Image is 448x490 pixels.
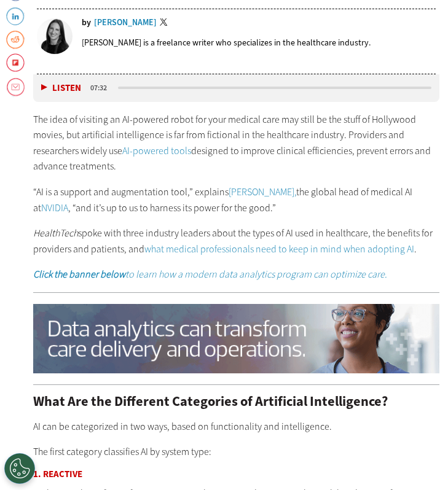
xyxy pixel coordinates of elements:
p: AI can be categorized in two ways, based on functionality and intelligence. [33,419,440,435]
a: [PERSON_NAME] [94,18,157,27]
img: Erin Laviola [37,18,73,54]
p: spoke with three industry leaders about the types of AI used in healthcare, the benefits for prov... [33,225,440,257]
a: what medical professionals need to keep in mind when adopting AI [144,243,414,255]
h2: What Are the Different Categories of Artificial Intelligence? [33,395,440,408]
img: Optimizing Care WP [33,304,440,373]
span: by [82,18,91,27]
div: duration [88,82,116,93]
a: [PERSON_NAME], [229,185,296,198]
p: [PERSON_NAME] is a freelance writer who specializes in the healthcare industry. [82,37,371,49]
a: Twitter [160,18,171,28]
p: The first category classifies AI by system type: [33,444,440,460]
a: Click the banner belowto learn how a modern data analytics program can optimize care. [33,268,387,281]
a: AI-powered tools [122,144,191,157]
a: NVIDIA [41,201,68,214]
p: “AI is a support and augmentation tool,” explains the global head of medical AI at , “and it’s up... [33,184,440,216]
button: Open Preferences [4,453,35,484]
em: to learn how a modern data analytics program can optimize care. [125,268,387,281]
div: media player [33,74,440,102]
em: HealthTech [33,227,78,239]
em: Click the banner below [33,268,125,281]
button: Listen [41,84,81,93]
div: Cookies Settings [4,453,35,484]
h3: 1. Reactive [33,470,440,479]
p: The idea of visiting an AI-powered robot for your medical care may still be the stuff of Hollywoo... [33,112,440,174]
